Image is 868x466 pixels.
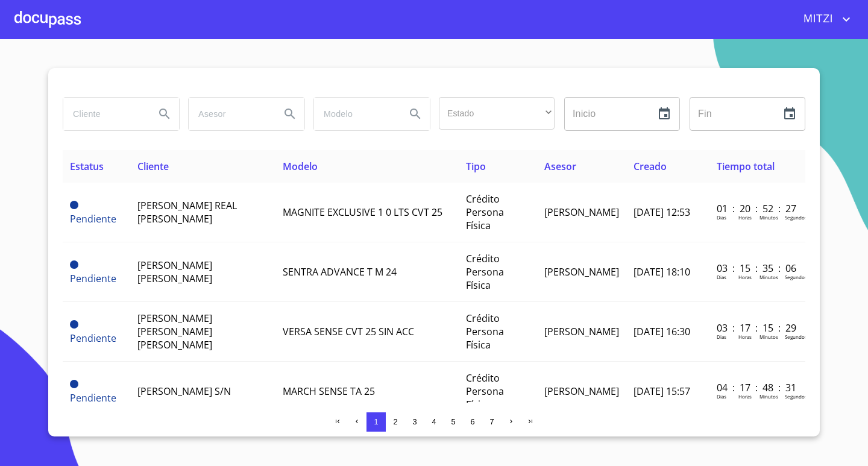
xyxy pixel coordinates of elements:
button: Search [150,99,179,128]
span: SENTRA ADVANCE T M 24 [283,265,397,279]
span: Pendiente [70,272,116,285]
span: Asesor [544,160,576,173]
span: 6 [470,417,474,426]
button: Search [275,99,304,128]
span: [PERSON_NAME] [544,385,619,398]
div: ​ [439,97,555,130]
p: Segundos [785,214,807,221]
p: 03 : 17 : 15 : 29 [717,321,798,335]
p: Dias [717,274,726,280]
button: 7 [482,412,502,432]
p: Segundos [785,393,807,400]
p: 01 : 20 : 52 : 27 [717,202,798,215]
span: Pendiente [70,201,78,209]
span: 7 [489,417,494,426]
span: [DATE] 12:53 [634,206,690,219]
span: [DATE] 15:57 [634,385,690,398]
span: 3 [412,417,417,426]
span: Tipo [466,160,486,173]
p: Dias [717,214,726,221]
p: Minutos [759,333,778,340]
p: Segundos [785,274,807,280]
span: Pendiente [70,212,116,225]
button: Search [401,99,430,128]
p: 04 : 17 : 48 : 31 [717,381,798,394]
span: Crédito Persona Física [466,252,504,292]
p: Minutos [759,214,778,221]
span: Tiempo total [717,160,775,173]
span: [PERSON_NAME] REAL [PERSON_NAME] [137,199,237,225]
span: MAGNITE EXCLUSIVE 1 0 LTS CVT 25 [283,206,442,219]
p: Dias [717,333,726,340]
span: Pendiente [70,260,78,269]
span: 5 [451,417,455,426]
span: Crédito Persona Física [466,192,504,232]
input: search [314,98,396,130]
span: [PERSON_NAME] [544,325,619,338]
span: 4 [432,417,436,426]
span: Modelo [283,160,318,173]
span: Creado [634,160,667,173]
span: MARCH SENSE TA 25 [283,385,375,398]
p: Horas [738,333,752,340]
p: Horas [738,214,752,221]
input: search [63,98,145,130]
p: Dias [717,393,726,400]
span: MITZI [794,10,839,29]
p: Minutos [759,393,778,400]
span: [PERSON_NAME] S/N [137,385,231,398]
button: 5 [444,412,463,432]
span: Pendiente [70,332,116,345]
span: Estatus [70,160,104,173]
span: 2 [393,417,397,426]
button: 1 [366,412,386,432]
span: [PERSON_NAME] [544,206,619,219]
button: 4 [424,412,444,432]
p: Segundos [785,333,807,340]
p: Horas [738,393,752,400]
button: account of current user [794,10,854,29]
span: Pendiente [70,380,78,388]
p: 03 : 15 : 35 : 06 [717,262,798,275]
button: 3 [405,412,424,432]
span: Pendiente [70,320,78,329]
span: [PERSON_NAME] [PERSON_NAME] [137,259,212,285]
span: [DATE] 16:30 [634,325,690,338]
span: [DATE] 18:10 [634,265,690,279]
span: Crédito Persona Física [466,312,504,351]
span: 1 [374,417,378,426]
span: Cliente [137,160,169,173]
button: 6 [463,412,482,432]
span: [PERSON_NAME] [PERSON_NAME] [PERSON_NAME] [137,312,212,351]
p: Minutos [759,274,778,280]
span: VERSA SENSE CVT 25 SIN ACC [283,325,414,338]
span: [PERSON_NAME] [544,265,619,279]
span: Pendiente [70,391,116,405]
span: Crédito Persona Física [466,371,504,411]
button: 2 [386,412,405,432]
p: Horas [738,274,752,280]
input: search [189,98,271,130]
